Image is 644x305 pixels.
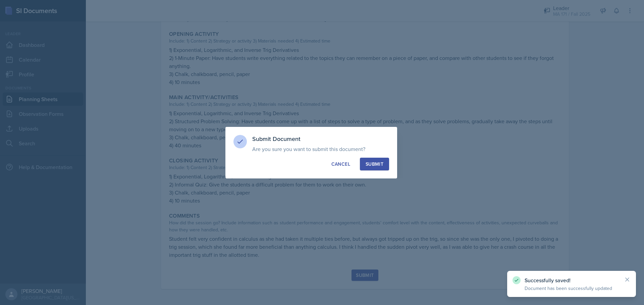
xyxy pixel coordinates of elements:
button: Submit [360,158,389,170]
button: Cancel [326,158,356,170]
div: Cancel [331,161,350,167]
h3: Submit Document [252,135,389,143]
p: Successfully saved! [525,277,619,284]
p: Are you sure you want to submit this document? [252,146,389,152]
p: Document has been successfully updated [525,285,619,292]
div: Submit [366,161,383,167]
